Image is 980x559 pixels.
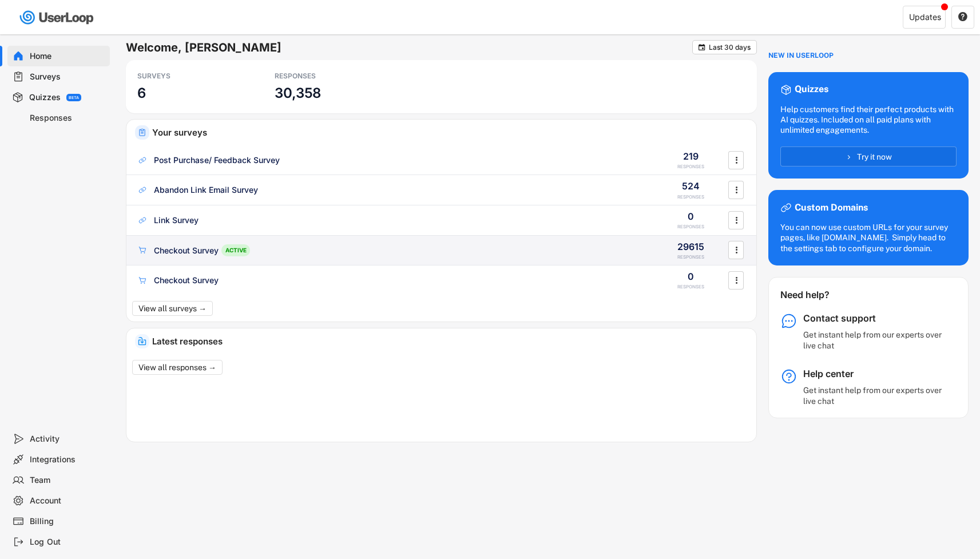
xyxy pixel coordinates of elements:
div: Integrations [30,454,105,465]
div: Log Out [30,537,105,548]
div: Post Purchase/ Feedback Survey [154,154,280,166]
text:  [735,274,737,286]
div: Abandon Link Email Survey [154,184,258,196]
span: Try it now [857,153,892,161]
button: Try it now [780,146,957,166]
div: Get instant help from our experts over live chat [803,385,946,406]
div: Link Survey [154,215,199,226]
img: IncomingMajor.svg [138,337,146,346]
text:  [735,184,737,196]
div: NEW IN USERLOOP [768,51,834,61]
div: 0 [688,210,694,223]
div: Responses [30,113,105,124]
div: RESPONSES [677,224,704,230]
h3: 6 [137,84,146,102]
button:  [731,181,742,199]
div: Help center [803,368,946,380]
div: 0 [688,270,694,283]
button:  [697,43,706,51]
button: View all responses → [132,360,223,375]
div: Quizzes [29,92,61,103]
div: Contact support [803,312,946,324]
img: userloop-logo-01.svg [17,6,98,29]
div: Custom Domains [795,202,868,214]
div: 219 [683,150,699,162]
div: Help customers find their perfect products with AI quizzes. Included on all paid plans with unlim... [780,104,957,136]
div: Team [30,475,105,486]
div: Your surveys [152,128,748,137]
div: RESPONSES [677,194,704,200]
div: Activity [30,434,105,445]
div: RESPONSES [275,72,378,81]
text:  [735,244,737,256]
div: 29615 [677,240,704,253]
div: RESPONSES [677,164,704,170]
div: Checkout Survey [154,275,219,286]
text:  [699,43,705,51]
div: Surveys [30,72,105,82]
div: ACTIVE [221,244,250,256]
text:  [735,154,737,166]
div: SURVEYS [137,72,240,81]
div: You can now use custom URLs for your survey pages, like [DOMAIN_NAME]. Simply head to the setting... [780,222,957,253]
div: Checkout Survey [154,245,219,256]
button:  [958,12,968,22]
text:  [958,11,967,22]
div: Home [30,51,105,62]
button:  [731,241,742,259]
div: Last 30 days [709,44,751,51]
div: Updates [909,13,941,21]
div: Latest responses [152,337,748,346]
h3: 30,358 [275,84,321,102]
div: BETA [69,96,79,100]
div: RESPONSES [677,254,704,260]
button:  [731,212,742,229]
div: RESPONSES [677,284,704,290]
div: Get instant help from our experts over live chat [803,330,946,350]
text:  [735,214,737,226]
button:  [731,152,742,169]
div: Quizzes [795,84,828,96]
div: Need help? [780,289,860,301]
h6: Welcome, [PERSON_NAME] [126,40,692,55]
button:  [731,272,742,289]
div: Billing [30,516,105,527]
div: Account [30,495,105,506]
div: 524 [682,180,700,192]
button: View all surveys → [132,301,213,316]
